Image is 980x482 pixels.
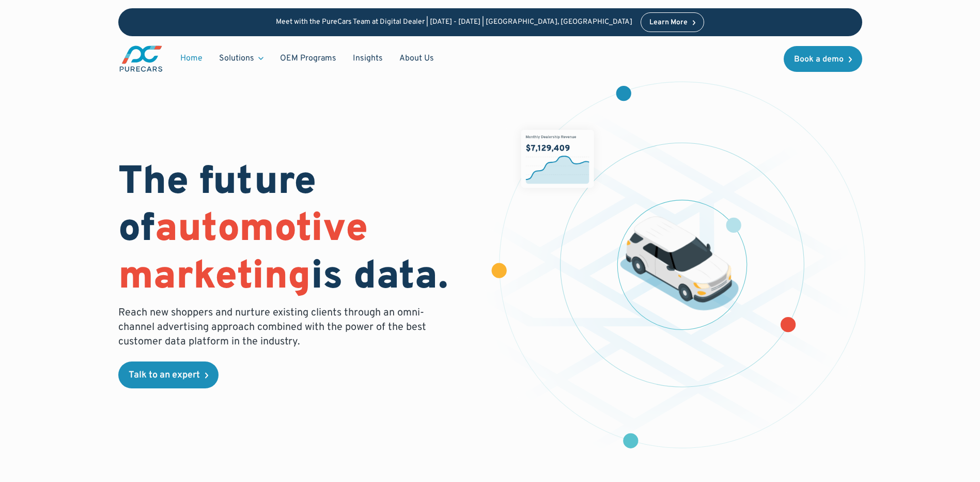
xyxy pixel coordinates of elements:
span: automotive marketing [118,205,368,302]
div: Learn More [649,19,688,26]
a: About Us [391,49,442,68]
div: Solutions [219,53,254,64]
p: Reach new shoppers and nurture existing clients through an omni-channel advertising approach comb... [118,306,432,349]
img: purecars logo [118,44,164,73]
a: main [118,44,164,73]
div: Book a demo [794,55,844,64]
a: Insights [345,49,391,68]
a: Learn More [641,12,705,32]
a: Book a demo [784,46,862,72]
div: Solutions [211,49,272,68]
a: Home [172,49,211,68]
a: OEM Programs [272,49,345,68]
p: Meet with the PureCars Team at Digital Dealer | [DATE] - [DATE] | [GEOGRAPHIC_DATA], [GEOGRAPHIC_... [276,18,632,27]
img: illustration of a vehicle [620,217,739,311]
a: Talk to an expert [118,361,219,388]
img: chart showing monthly dealership revenue of $7m [521,130,594,188]
h1: The future of is data. [118,160,478,302]
div: Talk to an expert [129,371,200,380]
